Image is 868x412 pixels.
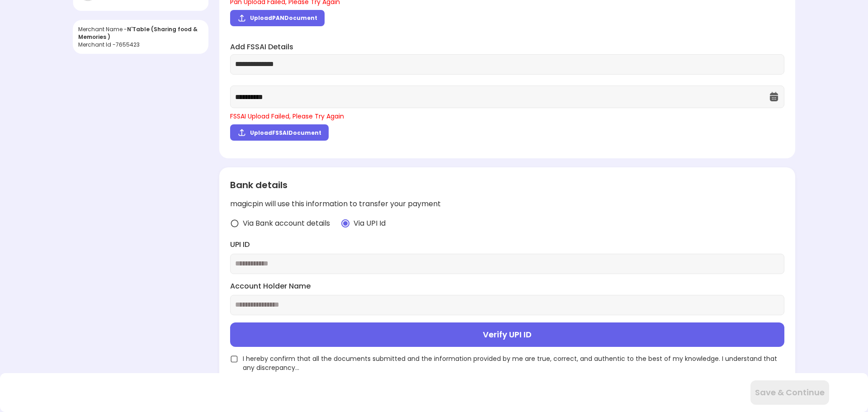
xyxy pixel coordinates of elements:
[78,25,203,41] div: Merchant Name -
[230,42,784,52] label: Add FSSAI Details
[237,128,246,137] img: upload
[230,322,784,347] button: Verify UPI ID
[230,178,784,192] div: Bank details
[230,219,239,228] img: radio
[230,355,238,363] img: unchecked
[341,219,350,228] img: radio
[250,14,317,22] span: Upload PAN Document
[237,14,246,23] img: upload
[250,129,321,137] span: Upload FSSAI Document
[769,91,779,102] img: OcXK764TI_dg1n3pJKAFuNcYfYqBKGvmbXteblFrPew4KBASBbPUoKPFDRZzLe5z5khKOkBCrBseVNl8W_Mqhk0wgJF92Dyy9...
[78,25,198,41] span: N'Table (Sharing food & Memories )
[750,380,829,405] button: Save & Continue
[230,281,784,292] label: Account Holder Name
[230,199,784,209] div: magicpin will use this information to transfer your payment
[230,112,784,121] div: FSSAI Upload Failed, Please Try Again
[230,240,784,250] label: UPI ID
[243,218,330,229] span: Via Bank account details
[354,218,386,229] span: Via UPI Id
[78,41,203,48] div: Merchant Id - 7655423
[243,354,784,372] span: I hereby confirm that all the documents submitted and the information provided by me are true, co...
